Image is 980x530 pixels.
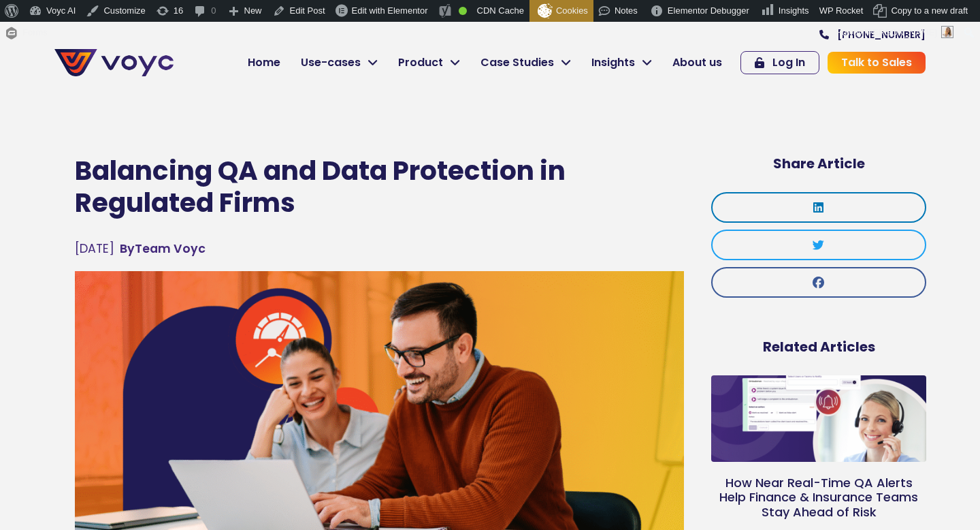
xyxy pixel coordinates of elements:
[711,339,926,355] h5: Related Articles
[75,240,114,257] time: [DATE]
[352,5,428,16] span: Edit with Elementor
[672,54,722,71] span: About us
[22,22,48,44] span: Forms
[459,7,467,15] div: Good
[864,27,937,37] span: [PERSON_NAME]
[248,54,280,71] span: Home
[54,49,174,76] img: voyc-full-logo
[388,49,470,76] a: Product
[120,240,206,258] a: ByTeam Voyc
[581,49,662,76] a: Insights
[301,54,361,71] span: Use-cases
[711,267,926,298] div: Share on facebook
[120,240,135,257] span: By
[711,230,926,260] div: Share on twitter
[841,57,912,68] span: Talk to Sales
[480,54,554,71] span: Case Studies
[591,54,635,71] span: Insights
[711,192,926,223] div: Share on linkedin
[291,49,388,76] a: Use-cases
[772,57,805,68] span: Log In
[831,22,959,44] a: Howdy,
[740,51,819,74] a: Log In
[75,155,684,219] h1: Balancing QA and Data Protection in Regulated Firms
[662,49,732,76] a: About us
[398,54,443,71] span: Product
[120,240,206,258] span: Team Voyc
[819,30,926,40] a: [PHONE_NUMBER]
[711,155,926,172] h5: Share Article
[470,49,581,76] a: Case Studies
[719,474,918,520] a: How Near Real-Time QA Alerts Help Finance & Insurance Teams Stay Ahead of Risk
[238,49,291,76] a: Home
[828,52,926,74] a: Talk to Sales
